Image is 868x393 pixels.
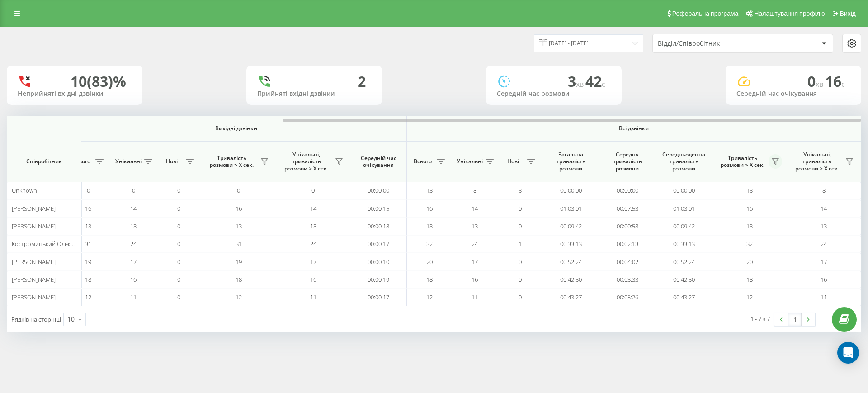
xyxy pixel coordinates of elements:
span: Налаштування профілю [754,10,825,17]
span: 32 [426,240,433,248]
span: 16 [825,71,845,91]
span: 12 [85,293,91,301]
span: Вихід [840,10,856,17]
span: 0 [177,186,180,194]
span: Тривалість розмови > Х сек. [206,155,258,169]
td: 00:00:00 [656,182,712,199]
span: Унікальні [115,158,142,165]
td: 00:00:10 [350,253,407,270]
span: хв [816,79,825,89]
span: 24 [821,240,827,248]
td: 00:33:13 [542,235,599,253]
span: 3 [519,186,522,194]
span: 3 [568,71,585,91]
td: 00:00:00 [350,182,407,199]
span: 11 [472,293,478,301]
span: 24 [310,240,316,248]
span: [PERSON_NAME] [12,275,56,284]
div: Середній час очікування [736,90,850,98]
span: 11 [130,293,137,301]
span: 0 [237,186,240,194]
span: 14 [472,204,478,213]
span: 8 [473,186,476,194]
span: 0 [519,275,522,284]
span: Унікальні [457,158,483,165]
span: 0 [87,186,90,194]
span: Всього [70,158,93,165]
span: 17 [472,258,478,266]
span: 18 [236,275,242,284]
span: 16 [310,275,316,284]
div: 10 (83)% [71,73,126,90]
span: 0 [177,293,180,301]
span: 14 [821,204,827,213]
div: 1 - 7 з 7 [750,314,770,323]
span: Унікальні, тривалість розмови > Х сек. [280,151,332,172]
span: Unknown [12,186,37,194]
td: 00:00:00 [542,182,599,199]
span: 14 [130,204,137,213]
span: 0 [519,293,522,301]
span: 16 [821,275,827,284]
td: 00:42:30 [542,271,599,289]
span: Всього [411,158,434,165]
span: 14 [310,204,316,213]
span: Всі дзвінки [434,125,834,132]
a: 1 [788,313,802,326]
span: 16 [236,204,242,213]
span: 0 [177,258,180,266]
span: 17 [821,258,827,266]
span: 18 [746,275,753,284]
span: 13 [746,222,753,230]
td: 00:03:33 [599,271,656,289]
span: 31 [85,240,91,248]
span: 16 [85,204,91,213]
div: Open Intercom Messenger [837,342,859,364]
td: 00:00:17 [350,289,407,306]
span: 31 [236,240,242,248]
div: 10 [67,315,75,324]
span: 13 [821,222,827,230]
span: Середньоденна тривалість розмови [662,151,705,172]
span: Костромицький Олександр [12,240,87,248]
span: 18 [426,275,433,284]
span: 20 [426,258,433,266]
td: 00:00:18 [350,218,407,235]
td: 00:00:15 [350,199,407,217]
td: 00:00:00 [599,182,656,199]
span: Середній час очікування [357,155,400,169]
td: 01:03:01 [542,199,599,217]
span: 13 [85,222,91,230]
span: 16 [426,204,433,213]
span: [PERSON_NAME] [12,258,56,266]
div: 2 [358,73,366,90]
span: 11 [310,293,316,301]
span: Співробітник [14,158,73,165]
div: Неприйняті вхідні дзвінки [18,90,132,98]
td: 00:00:19 [350,271,407,289]
span: Тривалість розмови > Х сек. [717,155,769,169]
span: Нові [502,158,524,165]
span: хв [576,79,585,89]
span: 13 [426,222,433,230]
span: 0 [519,258,522,266]
td: 00:00:17 [350,235,407,253]
span: 17 [130,258,137,266]
td: 00:33:13 [656,235,712,253]
span: 13 [472,222,478,230]
td: 00:02:13 [599,235,656,253]
span: 13 [426,186,433,194]
td: 00:43:27 [656,289,712,306]
span: 24 [472,240,478,248]
div: Відділ/Співробітник [658,40,766,47]
td: 00:09:42 [656,218,712,235]
span: Вихідні дзвінки [87,125,386,132]
span: 0 [807,71,825,91]
span: 19 [236,258,242,266]
td: 00:52:24 [656,253,712,270]
span: c [602,79,605,89]
span: Середня тривалість розмови [606,151,649,172]
span: 16 [130,275,137,284]
span: Нові [160,158,183,165]
span: 0 [177,275,180,284]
